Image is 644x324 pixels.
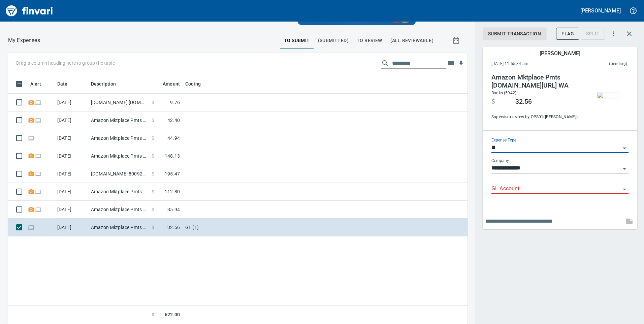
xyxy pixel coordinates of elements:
[4,3,55,19] img: Finvari
[91,80,125,88] span: Description
[491,91,516,95] span: Books (5942)
[88,219,149,236] td: Amazon Mktplace Pmts [DOMAIN_NAME][URL] WA
[8,36,40,44] nav: breadcrumb
[357,36,382,45] span: To Review
[35,207,42,212] span: Online transaction
[91,80,116,88] span: Description
[28,100,35,104] span: Receipt Required
[491,73,583,90] h4: Amazon Mktplace Pmts [DOMAIN_NAME][URL] WA
[152,117,154,124] span: $
[606,26,621,41] button: More
[483,28,546,40] button: Submit Transaction
[152,206,154,213] span: $
[183,219,351,236] td: GL (1)
[28,118,35,122] span: Receipt Required
[152,224,154,231] span: $
[620,143,629,153] button: Open
[318,36,349,45] span: (Submitted)
[620,185,629,194] button: Open
[55,111,88,129] td: [DATE]
[35,154,42,158] span: Online transaction
[491,159,509,163] label: Company
[163,80,180,88] span: Amount
[30,80,50,88] span: Alert
[185,80,210,88] span: Coding
[165,311,180,318] span: 622.00
[16,60,115,66] p: Drag a column heading here to group the table
[152,153,154,159] span: $
[55,147,88,165] td: [DATE]
[35,189,42,194] span: Online transaction
[581,30,605,36] div: Transaction still pending, cannot split yet. It usually takes 2-3 days for a merchant to settle a...
[88,183,149,201] td: Amazon Mktplace Pmts [DOMAIN_NAME][URL] WA
[152,188,154,195] span: $
[561,30,574,38] span: Flag
[152,99,154,106] span: $
[28,136,35,140] span: Online transaction
[152,170,154,177] span: $
[165,188,180,195] span: 112.80
[35,118,42,122] span: Online transaction
[55,219,88,236] td: [DATE]
[88,165,149,183] td: [DOMAIN_NAME] 8009256278 [GEOGRAPHIC_DATA] [GEOGRAPHIC_DATA]
[152,311,154,318] span: $
[598,93,619,98] img: receipts%2Ftapani%2F2025-09-25%2FdDaZX8JUyyeI0KH0W5cbBD8H2fn2__gHbxUgyMRhU9xqPzekF5_1.jpg
[88,94,149,111] td: [DOMAIN_NAME] [DOMAIN_NAME][URL] WA
[28,189,35,194] span: Receipt Required
[515,98,532,106] span: 32.56
[28,171,35,176] span: Receipt Required
[284,36,310,45] span: To Submit
[165,170,180,177] span: 195.47
[167,206,180,213] span: 35.94
[55,129,88,147] td: [DATE]
[569,61,627,67] span: This charge has not been settled by the merchant yet. This usually takes a couple of days but in ...
[55,183,88,201] td: [DATE]
[170,99,180,106] span: 9.76
[620,164,629,173] button: Open
[491,98,495,106] span: $
[167,117,180,124] span: 42.40
[556,28,579,40] button: Flag
[621,213,637,229] span: This records your note into the expense
[28,225,35,229] span: Online transaction
[88,201,149,219] td: Amazon Mktplace Pmts [DOMAIN_NAME][URL] WA
[88,129,149,147] td: Amazon Mktplace Pmts [DOMAIN_NAME][URL] WA
[35,100,42,104] span: Online transaction
[579,5,622,16] button: [PERSON_NAME]
[88,111,149,129] td: Amazon Mktplace Pmts [DOMAIN_NAME][URL] WA
[152,135,154,141] span: $
[491,114,583,121] span: Supervisor review by: OPS01 ([PERSON_NAME])
[165,153,180,159] span: 148.13
[446,58,456,68] button: Choose columns to display
[167,135,180,141] span: 44.94
[446,32,468,48] button: Show transactions within a particular date range
[185,80,201,88] span: Coding
[491,138,516,142] label: Expense Type
[30,80,41,88] span: Alert
[28,207,35,212] span: Receipt Required
[35,171,42,176] span: Online transaction
[88,147,149,165] td: Amazon Mktplace Pmts [DOMAIN_NAME][URL] WA
[167,224,180,231] span: 32.56
[390,36,433,45] span: (All Reviewable)
[55,165,88,183] td: [DATE]
[57,80,76,88] span: Date
[154,80,180,88] span: Amount
[55,94,88,111] td: [DATE]
[57,80,68,88] span: Date
[488,30,541,38] span: Submit Transaction
[580,7,621,14] h5: [PERSON_NAME]
[55,201,88,219] td: [DATE]
[491,61,569,67] span: [DATE] 11:55:34 am
[8,36,40,44] p: My Expenses
[28,154,35,158] span: Receipt Required
[540,50,580,57] h5: [PERSON_NAME]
